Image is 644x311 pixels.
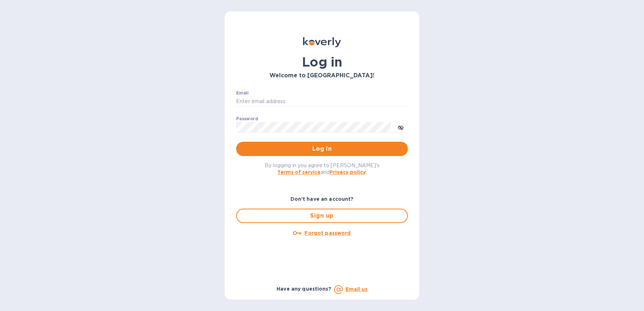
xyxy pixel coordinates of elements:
label: Password [236,117,258,121]
b: Don't have an account? [291,196,354,202]
a: Terms of service [277,169,321,175]
img: Koverly [303,37,341,47]
h3: Welcome to [GEOGRAPHIC_DATA]! [236,72,408,79]
a: Privacy policy [330,169,366,175]
button: Sign up [236,209,408,223]
span: By logging in you agree to [PERSON_NAME]'s and . [265,162,380,175]
h1: Log in [236,54,408,69]
button: Log in [236,142,408,156]
span: Sign up [243,212,401,220]
label: Email [236,91,249,95]
input: Enter email address [236,96,408,107]
u: Forgot password [304,230,351,236]
b: Have any questions? [277,286,331,292]
button: toggle password visibility [394,120,408,134]
a: Email us [346,286,367,292]
span: Log in [242,145,402,153]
